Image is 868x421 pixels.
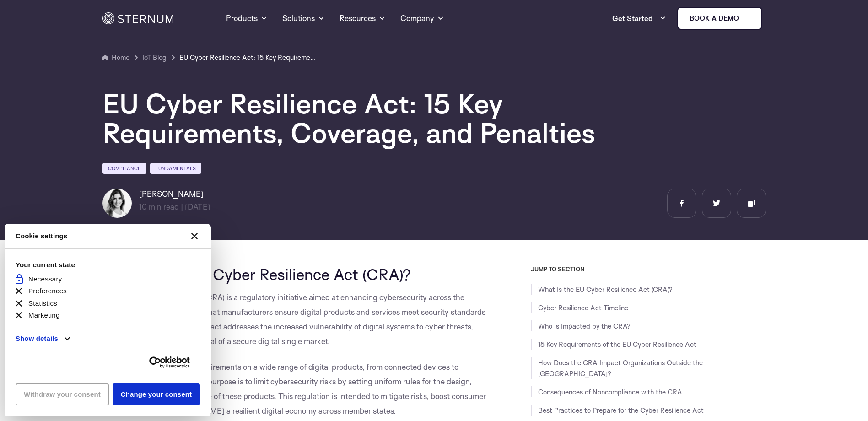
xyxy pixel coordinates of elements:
span: [DATE] [185,202,210,211]
h3: JUMP TO SECTION [531,265,766,273]
a: IoT Blog [142,52,167,63]
a: Solutions [282,2,325,35]
span: 10 [139,202,147,211]
li: Necessary [16,274,200,285]
li: Marketing [16,310,200,321]
a: 15 Key Requirements of the EU Cyber Resilience Act [538,340,696,349]
a: Fundamentals [150,163,201,174]
span: What Is the EU Cyber Resilience Act (CRA)? [102,264,411,284]
img: sternum iot [743,15,750,22]
a: What Is the EU Cyber Resilience Act (CRA)? [538,285,673,294]
li: Preferences [16,286,200,297]
h6: [PERSON_NAME] [139,189,210,200]
a: Home [102,52,129,63]
h1: EU Cyber Resilience Act: 15 Key Requirements, Coverage, and Penalties [102,89,652,147]
span: min read | [139,202,183,211]
strong: Your current state [16,260,200,270]
img: Shlomit Cymbalista [102,189,132,218]
a: Compliance [102,163,146,174]
button: Close CMP widget [183,225,205,247]
a: Consequences of Noncompliance with the CRA [538,388,682,396]
a: Company [400,2,444,35]
a: Cyber Resilience Act Timeline [538,303,628,312]
a: Products [226,2,268,35]
a: Book a demo [677,7,762,30]
span: The CRA imposes specific requirements on a wide range of digital products, from connected devices... [102,362,486,416]
li: Statistics [16,298,200,309]
button: Show details [16,334,70,344]
a: Usercentrics Cookiebot - opens new page [139,356,200,368]
span: The EU Cyber Resilience Act (CRA) is a regulatory initiative aimed at enhancing cybersecurity acr... [102,292,485,346]
button: Change your consent [113,383,200,405]
a: Resources [340,2,386,35]
a: Who Is Impacted by the CRA? [538,322,631,330]
a: Get Started [612,9,666,27]
a: EU Cyber Resilience Act: 15 Key Requirements, Coverage, and Penalties [179,52,317,63]
strong: Cookie settings [16,231,67,242]
button: Withdraw your consent [16,383,109,405]
a: How Does the CRA Impact Organizations Outside the [GEOGRAPHIC_DATA]? [538,358,703,378]
a: Best Practices to Prepare for the Cyber Resilience Act [538,406,704,415]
